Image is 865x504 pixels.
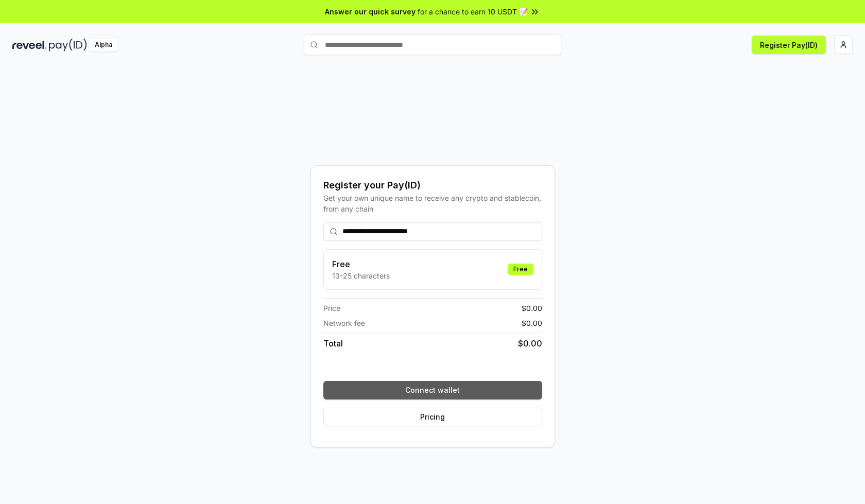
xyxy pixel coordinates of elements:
span: $ 0.00 [518,337,542,350]
div: Get your own unique name to receive any crypto and stablecoin, from any chain [323,193,542,214]
span: Price [323,303,340,314]
span: for a chance to earn 10 USDT 📝 [418,6,528,17]
button: Pricing [323,408,542,426]
h3: Free [332,258,390,270]
div: Alpha [89,39,118,51]
span: Network fee [323,318,365,328]
p: 13-25 characters [332,270,390,281]
img: pay_id [49,39,87,51]
img: reveel_dark [12,39,47,51]
div: Free [508,264,533,275]
div: Register your Pay(ID) [323,178,542,193]
button: Register Pay(ID) [752,36,826,54]
span: $ 0.00 [522,303,542,314]
span: Total [323,337,343,350]
span: Answer our quick survey [325,6,416,17]
button: Connect wallet [323,381,542,399]
span: $ 0.00 [522,318,542,328]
